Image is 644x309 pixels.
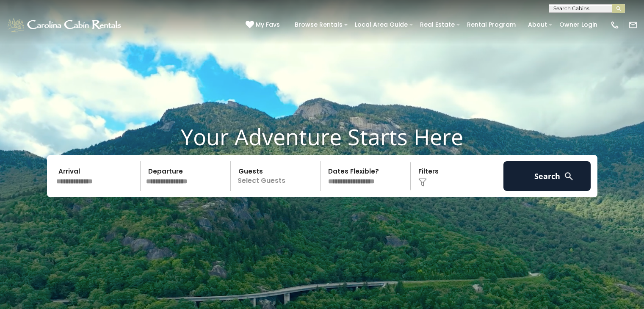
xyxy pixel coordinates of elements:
span: My Favs [256,20,280,29]
img: phone-regular-white.png [610,20,619,30]
img: filter--v1.png [418,178,427,187]
h1: Your Adventure Starts Here [6,124,638,150]
a: Owner Login [555,18,602,31]
a: Local Area Guide [351,18,412,31]
button: Search [503,161,591,191]
img: mail-regular-white.png [628,20,638,30]
a: Real Estate [416,18,459,31]
img: search-regular-white.png [564,171,574,182]
a: Rental Program [463,18,520,31]
a: About [524,18,551,31]
img: White-1-1-2.png [6,17,124,33]
p: Select Guests [233,161,321,191]
a: Browse Rentals [290,18,347,31]
a: My Favs [246,20,282,30]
